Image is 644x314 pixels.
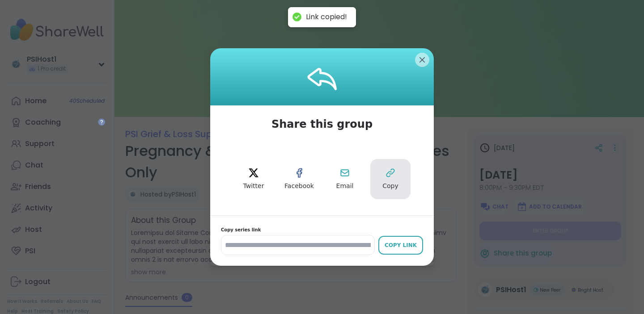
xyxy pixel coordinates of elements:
button: Email [325,159,365,199]
button: Twitter [233,159,274,199]
div: Link copied! [306,13,347,22]
button: Copy [370,159,411,199]
span: Copy [382,182,398,191]
span: Share this group [261,105,383,143]
button: Facebook [279,159,319,199]
span: Copy series link [221,226,423,233]
button: facebook [279,159,319,199]
iframe: Spotlight [98,118,105,126]
span: Email [336,182,354,191]
span: Facebook [284,182,314,191]
div: Copy Link [383,241,419,249]
button: Copy Link [378,236,423,255]
button: twitter [233,159,274,199]
span: Twitter [243,182,264,191]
